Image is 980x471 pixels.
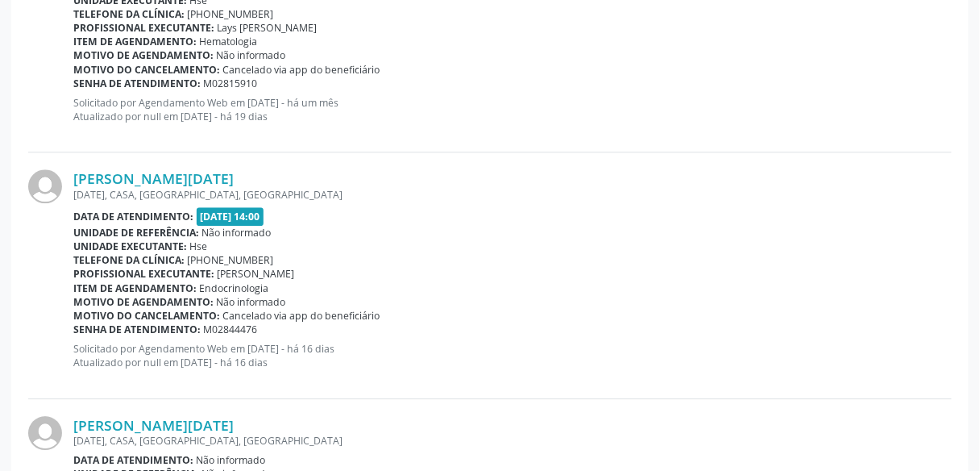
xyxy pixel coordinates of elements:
[204,323,258,336] span: M02844476
[73,21,214,35] b: Profissional executante:
[73,188,952,202] div: [DATE], CASA, [GEOGRAPHIC_DATA], [GEOGRAPHIC_DATA]
[200,35,258,48] span: Hematologia
[73,240,187,253] b: Unidade executante:
[223,309,380,323] span: Cancelado via app do beneficiário
[223,63,380,77] span: Cancelado via app do beneficiário
[217,295,286,309] span: Não informado
[200,281,269,295] span: Endocrinologia
[73,169,234,187] a: [PERSON_NAME][DATE]
[218,267,295,281] span: [PERSON_NAME]
[188,253,274,267] span: [PHONE_NUMBER]
[188,7,274,21] span: [PHONE_NUMBER]
[197,207,264,226] span: [DATE] 14:00
[73,48,214,62] b: Motivo de agendamento:
[73,7,185,21] b: Telefone da clínica:
[73,35,197,48] b: Item de agendamento:
[204,77,258,90] span: M02815910
[197,453,266,467] span: Não informado
[73,210,193,223] b: Data de atendimento:
[73,416,234,434] a: [PERSON_NAME][DATE]
[73,281,197,295] b: Item de agendamento:
[73,63,220,77] b: Motivo do cancelamento:
[73,267,214,281] b: Profissional executante:
[217,48,286,62] span: Não informado
[73,253,185,267] b: Telefone da clínica:
[190,240,208,253] span: Hse
[73,96,952,123] p: Solicitado por Agendamento Web em [DATE] - há um mês Atualizado por null em [DATE] - há 19 dias
[28,169,62,203] img: img
[202,226,272,240] span: Não informado
[218,21,318,35] span: Lays [PERSON_NAME]
[73,323,201,336] b: Senha de atendimento:
[73,295,214,309] b: Motivo de agendamento:
[28,416,62,450] img: img
[73,309,220,323] b: Motivo do cancelamento:
[73,453,193,467] b: Data de atendimento:
[73,342,952,369] p: Solicitado por Agendamento Web em [DATE] - há 16 dias Atualizado por null em [DATE] - há 16 dias
[73,434,952,448] div: [DATE], CASA, [GEOGRAPHIC_DATA], [GEOGRAPHIC_DATA]
[73,77,201,90] b: Senha de atendimento:
[73,226,199,240] b: Unidade de referência:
